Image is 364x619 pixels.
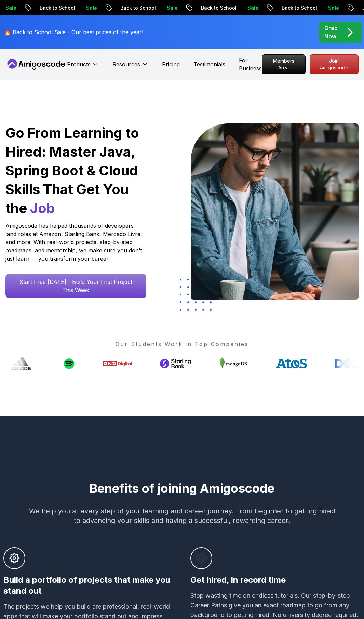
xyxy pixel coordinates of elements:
p: Grab Now [324,24,338,40]
p: Amigoscode has helped thousands of developers land roles at Amazon, Starling Bank, Mercado Livre,... [5,222,146,263]
p: Members Area [262,55,305,74]
img: hero [191,123,359,300]
span: Job [30,200,55,216]
p: Sale [147,4,169,11]
p: Back to School [100,4,147,11]
p: Sale [66,4,88,11]
a: Pricing [162,60,180,68]
p: Join Amigoscode [310,55,358,74]
p: Resources [112,60,140,68]
a: Join Amigoscode [310,54,359,74]
p: Back to School [20,4,66,11]
p: Sale [308,4,330,11]
p: We help you at every step of your learning and career journey. From beginner to getting hired to ... [29,506,335,525]
a: Testimonials [193,60,225,68]
a: Start Free [DATE] - Build Your First Project This Week [5,274,146,298]
button: Resources [112,60,148,74]
h3: Build a portfolio of projects that make you stand out [3,575,174,596]
p: Our Students Work in Top Companies [5,340,359,348]
p: Products [67,60,91,68]
p: 🔥 Back to School Sale - Our best prices of the year! [4,28,143,36]
p: Back to School [262,4,308,11]
p: Sale [228,4,250,11]
h1: Go From Learning to Hired: Master Java, Spring Boot & Cloud Skills That Get You the [5,123,146,218]
button: Products [67,60,99,74]
h2: Benefits of joining Amigoscode [3,482,361,495]
h3: Get hired, in record time [190,575,361,585]
p: Back to School [181,4,228,11]
a: Members Area [262,54,306,74]
a: For Business [239,56,262,73]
